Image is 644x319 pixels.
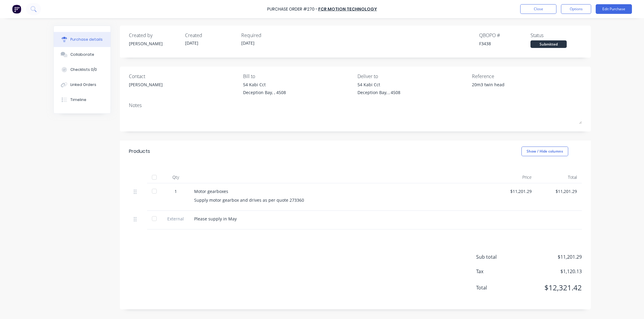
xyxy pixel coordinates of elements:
[479,40,530,47] div: F3438
[561,4,591,14] button: Options
[476,268,521,275] span: Tax
[54,62,111,77] button: Checklists 0/0
[267,6,318,12] div: Purchase Order #270 -
[241,32,293,39] div: Required
[70,37,103,42] div: Purchase details
[521,268,582,275] span: $1,120.13
[54,47,111,62] button: Collaborate
[54,92,111,107] button: Timeline
[537,171,582,183] div: Total
[194,216,486,222] div: Please supply in May
[541,188,577,194] div: $11,201.29
[129,148,150,155] div: Products
[54,77,111,92] button: Linked Orders
[243,81,286,88] div: 54 Kabi Cct
[476,253,521,261] span: Sub total
[357,73,467,80] div: Deliver to
[70,97,86,103] div: Timeline
[318,6,377,12] a: FCR Motion Technology
[162,171,189,183] div: Qty
[70,82,96,87] div: Linked Orders
[12,5,21,14] img: Factory
[185,32,236,39] div: Created
[521,147,568,156] button: Show / Hide columns
[596,4,632,14] button: Edit Purchase
[496,188,532,194] div: $11,201.29
[129,32,180,39] div: Created by
[472,81,547,95] textarea: 20m3 twin head
[129,40,180,47] div: [PERSON_NAME]
[530,40,567,48] div: Submitted
[521,282,582,293] span: $12,321.42
[129,73,239,80] div: Contact
[520,4,556,14] button: Close
[70,52,94,57] div: Collaborate
[521,253,582,261] span: $11,201.29
[167,188,184,194] div: 1
[357,89,400,96] div: Deception Bay, , 4508
[194,188,486,194] div: Motor gearboxes
[357,81,400,88] div: 54 Kabi Cct
[129,81,163,88] div: [PERSON_NAME]
[54,32,111,47] button: Purchase details
[194,197,486,203] div: Supply motor gearbox and drives as per quote 273360
[472,73,582,80] div: Reference
[129,102,582,109] div: Notes
[479,32,530,39] div: QBO PO #
[476,284,521,291] span: Total
[530,32,582,39] div: Status
[167,216,184,222] span: External
[243,73,353,80] div: Bill to
[243,89,286,96] div: Deception Bay, , 4508
[491,171,537,183] div: Price
[70,67,97,72] div: Checklists 0/0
